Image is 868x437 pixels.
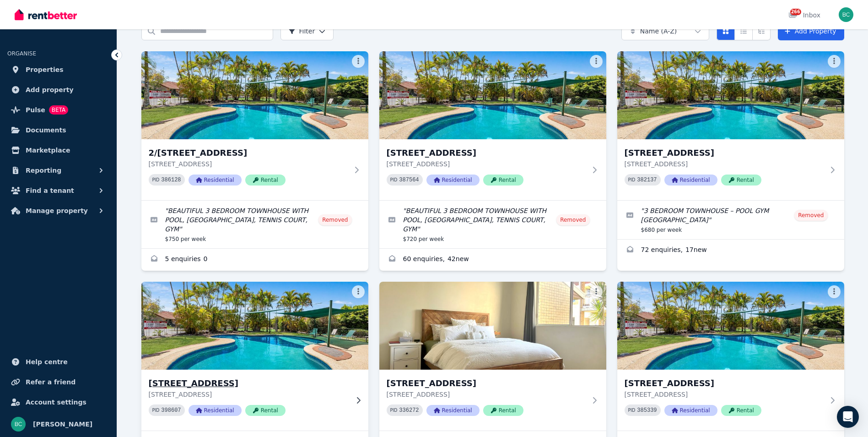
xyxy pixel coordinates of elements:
[26,84,74,95] span: Add property
[7,81,109,99] a: Add property
[387,159,586,169] p: [STREET_ADDRESS]
[617,282,844,370] img: 15/171-179 Coombabah Rd, Runaway Bay
[617,51,844,139] img: 8/171-179 Coombabah Rd, Runaway Bay
[721,175,761,186] span: Rental
[426,405,480,416] span: Residential
[399,177,419,183] code: 387564
[778,22,844,40] a: Add Property
[11,417,26,432] img: Ben Cooke
[26,165,61,176] span: Reporting
[379,282,606,431] a: 14/43 North Street, Southport[STREET_ADDRESS][STREET_ADDRESS]PID 336272ResidentialRental
[617,282,844,431] a: 15/171-179 Coombabah Rd, Runaway Bay[STREET_ADDRESS][STREET_ADDRESS]PID 385339ResidentialRental
[288,27,315,36] span: Filter
[379,249,606,271] a: Enquiries for 5/171-179 Coombabah Rd, Runaway Bay
[590,55,603,68] button: More options
[664,405,717,416] span: Residential
[617,51,844,200] a: 8/171-179 Coombabah Rd, Runaway Bay[STREET_ADDRESS][STREET_ADDRESS]PID 382137ResidentialRental
[828,55,841,68] button: More options
[245,405,286,416] span: Rental
[26,64,64,75] span: Properties
[625,390,824,399] p: [STREET_ADDRESS]
[625,159,824,169] p: [STREET_ADDRESS]
[752,22,771,40] button: Expanded list view
[828,285,841,298] button: More options
[26,185,74,196] span: Find a tenant
[717,22,735,40] button: Card view
[152,408,160,413] small: PID
[628,408,636,413] small: PID
[26,205,88,216] span: Manage property
[721,405,761,416] span: Rental
[590,285,603,298] button: More options
[637,177,657,183] code: 382137
[141,282,368,431] a: 11/171-179 Coombabah Rd, Runaway Bay[STREET_ADDRESS][STREET_ADDRESS]PID 398607ResidentialRental
[625,147,824,159] h3: [STREET_ADDRESS]
[7,50,36,57] span: ORGANISE
[15,8,77,22] img: RentBetter
[379,201,606,248] a: Edit listing: BEAUTIFUL 3 BEDROOM TOWNHOUSE WITH POOL, SAUNA, TENNIS COURT, GYM
[141,201,368,248] a: Edit listing: BEAUTIFUL 3 BEDROOM TOWNHOUSE WITH POOL, SAUNA, TENNIS COURT, GYM
[734,22,753,40] button: Compact list view
[7,393,109,411] a: Account settings
[26,356,68,367] span: Help centre
[49,105,68,115] span: BETA
[245,175,286,186] span: Rental
[7,373,109,391] a: Refer a friend
[483,405,523,416] span: Rental
[7,121,109,139] a: Documents
[7,60,109,79] a: Properties
[26,125,66,136] span: Documents
[717,22,771,40] div: View options
[379,51,606,200] a: 5/171-179 Coombabah Rd, Runaway Bay[STREET_ADDRESS][STREET_ADDRESS]PID 387564ResidentialRental
[483,175,523,186] span: Rental
[7,353,109,371] a: Help centre
[637,407,657,414] code: 385339
[280,22,334,40] button: Filter
[837,406,859,428] div: Open Intercom Messenger
[152,177,160,182] small: PID
[839,7,853,22] img: Ben Cooke
[26,104,45,115] span: Pulse
[625,377,824,390] h3: [STREET_ADDRESS]
[26,377,75,388] span: Refer a friend
[33,419,92,430] span: [PERSON_NAME]
[141,51,368,200] a: 2/171-179 Coombabah Rd, Runaway Bay2/[STREET_ADDRESS][STREET_ADDRESS]PID 386128ResidentialRental
[141,51,368,139] img: 2/171-179 Coombabah Rd, Runaway Bay
[628,177,636,182] small: PID
[379,51,606,139] img: 5/171-179 Coombabah Rd, Runaway Bay
[141,249,368,271] a: Enquiries for 2/171-179 Coombabah Rd, Runaway Bay
[7,181,109,200] button: Find a tenant
[7,202,109,220] button: Manage property
[149,377,348,390] h3: [STREET_ADDRESS]
[149,159,348,169] p: [STREET_ADDRESS]
[352,55,365,68] button: More options
[161,407,181,414] code: 398607
[189,405,242,416] span: Residential
[7,161,109,180] button: Reporting
[149,390,348,399] p: [STREET_ADDRESS]
[26,145,70,156] span: Marketplace
[617,240,844,262] a: Enquiries for 8/171-179 Coombabah Rd, Runaway Bay
[26,397,86,408] span: Account settings
[387,390,586,399] p: [STREET_ADDRESS]
[640,27,677,36] span: Name (A-Z)
[621,22,709,40] button: Name (A-Z)
[189,175,242,186] span: Residential
[149,147,348,159] h3: 2/[STREET_ADDRESS]
[387,377,586,390] h3: [STREET_ADDRESS]
[7,141,109,159] a: Marketplace
[161,177,181,183] code: 386128
[664,175,717,186] span: Residential
[390,408,398,413] small: PID
[7,101,109,119] a: PulseBETA
[379,282,606,370] img: 14/43 North Street, Southport
[788,11,820,20] div: Inbox
[399,407,419,414] code: 336272
[426,175,480,186] span: Residential
[390,177,398,182] small: PID
[617,201,844,239] a: Edit listing: 3 BEDROOM TOWNHOUSE – POOL GYM SAUNA TENNIS COURT
[352,285,365,298] button: More options
[387,147,586,159] h3: [STREET_ADDRESS]
[790,9,801,15] span: 266
[135,279,374,372] img: 11/171-179 Coombabah Rd, Runaway Bay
